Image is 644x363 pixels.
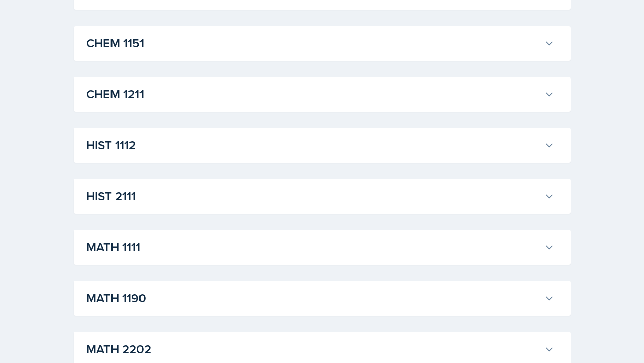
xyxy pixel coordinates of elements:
[86,238,540,256] h3: MATH 1111
[86,187,540,205] h3: HIST 2111
[84,287,556,309] button: MATH 1190
[84,32,556,55] button: CHEM 1151
[84,236,556,258] button: MATH 1111
[84,83,556,106] button: CHEM 1211
[86,289,540,307] h3: MATH 1190
[84,134,556,157] button: HIST 1112
[84,185,556,208] button: HIST 2111
[86,136,540,154] h3: HIST 1112
[86,85,540,103] h3: CHEM 1211
[86,340,540,358] h3: MATH 2202
[86,34,540,53] h3: CHEM 1151
[84,338,556,360] button: MATH 2202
